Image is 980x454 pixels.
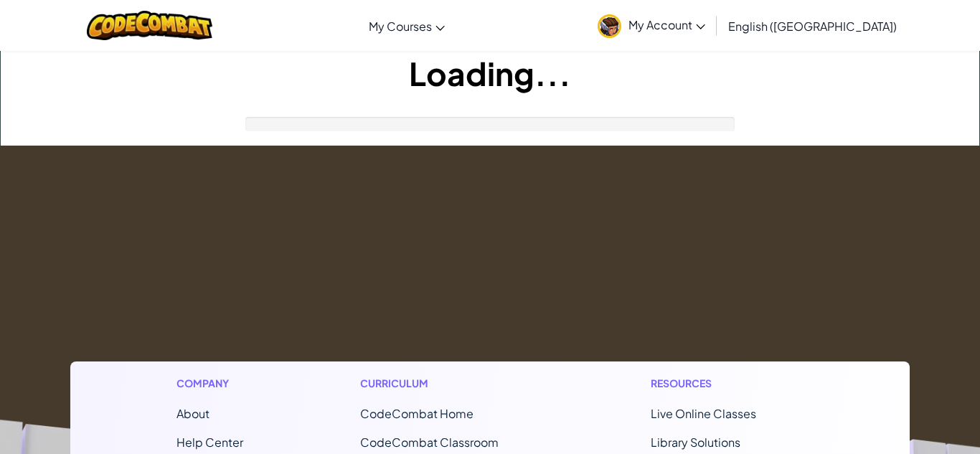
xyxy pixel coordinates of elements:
a: Help Center [176,435,243,450]
a: Live Online Classes [651,406,756,421]
a: My Courses [362,6,452,45]
h1: Curriculum [360,376,534,391]
a: Library Solutions [651,435,740,450]
a: English ([GEOGRAPHIC_DATA]) [721,6,904,45]
h1: Company [176,376,243,391]
a: My Account [590,3,712,48]
a: CodeCombat Classroom [360,435,499,450]
span: English ([GEOGRAPHIC_DATA]) [728,19,897,34]
h1: Loading... [1,51,979,95]
img: CodeCombat logo [87,11,212,40]
a: About [176,406,209,421]
h1: Resources [651,376,804,391]
span: My Account [628,17,705,32]
span: CodeCombat Home [360,406,473,421]
img: avatar [598,14,621,38]
span: My Courses [369,19,432,34]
